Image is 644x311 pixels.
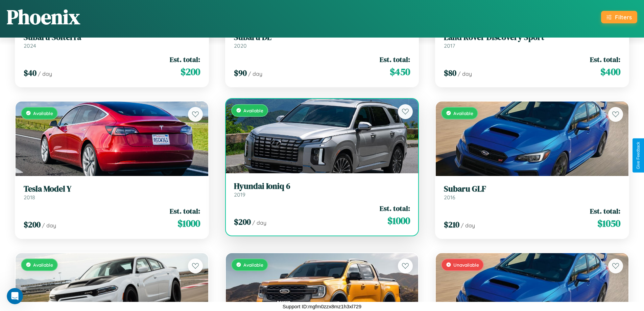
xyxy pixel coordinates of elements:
span: 2024 [24,42,36,49]
h3: Subaru GLF [444,184,620,194]
h3: Tesla Model Y [24,184,200,194]
span: Available [243,108,263,113]
span: Available [243,262,263,268]
span: / day [42,222,56,229]
div: Filters [615,14,632,21]
span: $ 1050 [597,217,620,230]
h1: Phoenix [7,3,80,31]
span: Available [33,110,53,116]
span: $ 1000 [387,214,410,227]
span: $ 450 [390,65,410,79]
span: $ 200 [181,65,200,79]
span: $ 400 [600,65,620,79]
span: Est. total: [380,54,410,64]
iframe: Intercom live chat [7,288,23,304]
span: / day [248,70,262,77]
a: Subaru DL2020 [234,32,410,49]
span: Unavailable [453,262,479,268]
h3: Land Rover Discovery Sport [444,32,620,42]
a: Subaru GLF2016 [444,184,620,201]
h3: Subaru Solterra [24,32,200,42]
span: $ 210 [444,219,459,230]
span: Est. total: [170,54,200,64]
span: $ 1000 [177,217,200,230]
span: 2020 [234,42,247,49]
span: Available [453,110,473,116]
span: 2016 [444,194,455,201]
h3: Subaru DL [234,32,410,42]
span: Est. total: [380,203,410,213]
button: Filters [601,11,637,23]
span: Est. total: [170,206,200,216]
span: / day [252,219,266,226]
span: $ 40 [24,67,37,79]
span: / day [458,70,472,77]
p: Support ID: mgfm0zzx8mz1h3xl729 [283,302,361,311]
h3: Hyundai Ioniq 6 [234,181,410,191]
span: Est. total: [590,206,620,216]
span: / day [38,70,52,77]
span: / day [461,222,475,229]
span: $ 90 [234,67,247,79]
span: $ 80 [444,67,456,79]
a: Tesla Model Y2018 [24,184,200,201]
span: 2017 [444,42,455,49]
a: Hyundai Ioniq 62019 [234,181,410,198]
span: $ 200 [234,216,251,227]
div: Give Feedback [636,142,641,169]
a: Land Rover Discovery Sport2017 [444,32,620,49]
span: 2018 [24,194,35,201]
span: Est. total: [590,54,620,64]
span: 2019 [234,191,245,198]
span: Available [33,262,53,268]
span: $ 200 [24,219,41,230]
a: Subaru Solterra2024 [24,32,200,49]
